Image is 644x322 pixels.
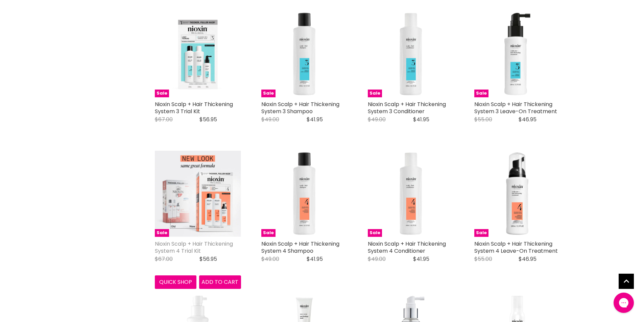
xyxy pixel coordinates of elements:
span: Sale [474,229,488,237]
span: $67.00 [155,116,173,123]
span: Sale [261,229,276,237]
a: Nioxin Scalp + Hair Thickening System 3 Conditioner [368,100,446,115]
span: $41.95 [307,255,323,263]
img: Nioxin Scalp + Hair Thickening System 4 Leave-On Treatment [474,151,560,237]
img: Nioxin Scalp + Hair Thickening System 4 Conditioner [368,151,454,237]
span: Add to cart [201,278,238,286]
button: Quick shop [155,275,197,289]
a: Nioxin Scalp + Hair Thickening System 4 Shampoo Nioxin Scalp + Hair Thickening System 4 Shampoo Sale [261,151,348,237]
img: Nioxin Scalp + Hair Thickening System 3 Leave-On Treatment [474,11,560,97]
span: $46.95 [519,255,536,263]
span: $41.95 [413,116,429,123]
img: Nioxin Scalp + Hair Thickening System 3 Conditioner [368,11,454,97]
a: Nioxin Scalp + Hair Thickening System 3 Shampoo [261,100,339,115]
a: Nioxin Scalp + Hair Thickening System 3 Trial Kit [155,100,233,115]
span: $55.00 [474,255,492,263]
a: Nioxin Scalp + Hair Thickening System 4 Shampoo [261,240,339,255]
iframe: Gorgias live chat messenger [610,290,637,315]
a: Nioxin Scalp + Hair Thickening System 3 Trial Kit Nioxin Scalp + Hair Thickening System 3 Trial K... [155,11,241,97]
a: Nioxin Scalp + Hair Thickening System 4 Leave-On Treatment [474,240,558,255]
a: Nioxin Scalp + Hair Thickening System 3 Leave-On Treatment Nioxin Scalp + Hair Thickening System ... [474,11,560,97]
span: Sale [368,90,382,97]
img: Nioxin Scalp + Hair Thickening System 3 Trial Kit [155,11,241,97]
span: $46.95 [519,116,536,123]
span: $41.95 [413,255,429,263]
a: Nioxin Scalp + Hair Thickening System 4 Conditioner [368,240,446,255]
img: Nioxin Scalp + Hair Thickening System 4 Shampoo [261,151,348,237]
span: $67.00 [155,255,173,263]
a: Nioxin Scalp + Hair Thickening System 3 Shampoo Nioxin Scalp + Hair Thickening System 3 Shampoo Sale [261,11,348,97]
span: Sale [155,229,169,237]
button: Add to cart [199,275,241,289]
span: $49.00 [261,116,279,123]
span: $49.00 [368,116,386,123]
img: Nioxin Scalp + Hair Thickening System 4 Trial Kit [155,151,241,237]
span: Sale [368,229,382,237]
span: $55.00 [474,116,492,123]
span: $49.00 [261,255,279,263]
a: Nioxin Scalp + Hair Thickening System 4 Trial Kit [155,240,233,255]
span: $56.95 [199,116,217,123]
a: Nioxin Scalp + Hair Thickening System 3 Leave-On Treatment [474,100,557,115]
span: Sale [261,90,276,97]
span: $56.95 [199,255,217,263]
span: Sale [474,90,488,97]
a: Nioxin Scalp + Hair Thickening System 4 Conditioner Nioxin Scalp + Hair Thickening System 4 Condi... [368,151,454,237]
a: Nioxin Scalp + Hair Thickening System 4 Leave-On Treatment Nioxin Scalp + Hair Thickening System ... [474,151,560,237]
a: Nioxin Scalp + Hair Thickening System 4 Trial Kit Nioxin Scalp + Hair Thickening System 4 Trial K... [155,151,241,237]
img: Nioxin Scalp + Hair Thickening System 3 Shampoo [261,11,348,97]
span: $41.95 [307,116,323,123]
span: Sale [155,90,169,97]
a: Nioxin Scalp + Hair Thickening System 3 Conditioner Nioxin Scalp + Hair Thickening System 3 Condi... [368,11,454,97]
span: $49.00 [368,255,386,263]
